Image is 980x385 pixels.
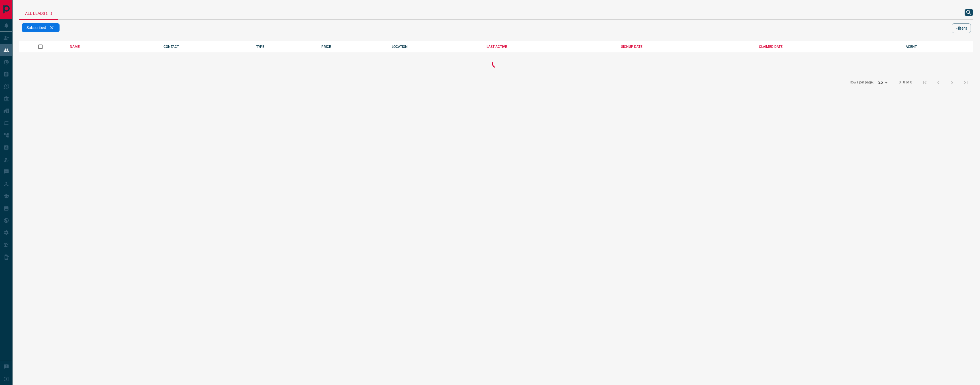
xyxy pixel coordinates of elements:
[22,23,60,32] div: Subscribed
[392,45,478,49] div: LOCATION
[759,45,897,49] div: CLAIMED DATE
[876,78,890,87] div: 25
[19,6,58,20] div: All Leads (...)
[256,45,313,49] div: TYPE
[487,45,612,49] div: LAST ACTIVE
[70,45,155,49] div: NAME
[850,80,874,85] p: Rows per page:
[965,9,973,16] button: search button
[621,45,750,49] div: SIGNUP DATE
[899,80,912,85] p: 0–0 of 0
[164,45,248,49] div: CONTACT
[906,45,973,49] div: AGENT
[952,23,971,33] button: Filters
[468,58,525,69] div: Loading
[26,25,46,30] span: Subscribed
[321,45,383,49] div: PRICE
